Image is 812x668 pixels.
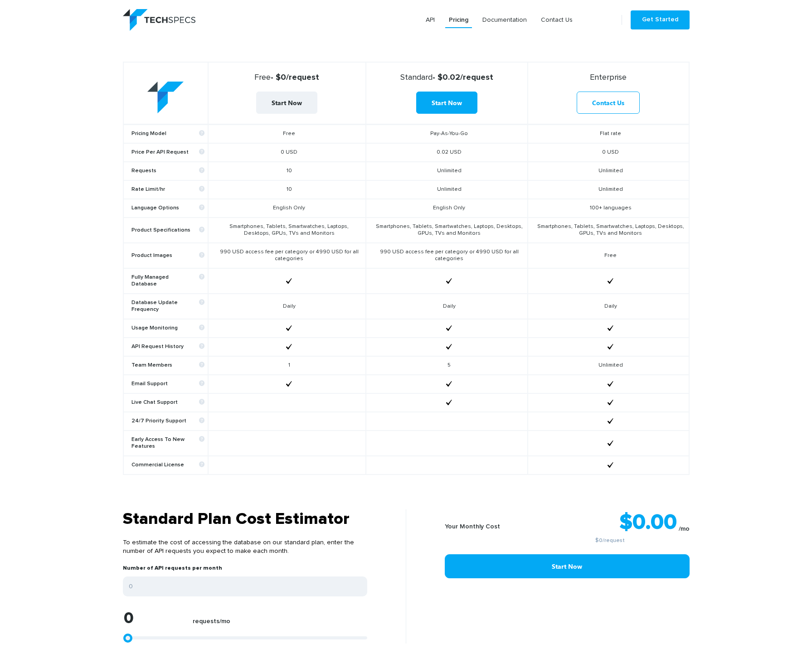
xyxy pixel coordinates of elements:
td: Unlimited [366,180,528,199]
td: Daily [208,294,366,319]
td: Free [208,125,366,144]
b: Usage Monitoring [131,325,204,332]
b: Requests [131,168,204,174]
b: Product Images [131,252,204,259]
td: Daily [366,294,528,319]
a: $0 [595,538,603,543]
td: 0 USD [528,143,689,162]
a: Start Now [445,554,690,578]
td: Smartphones, Tablets, Smartwatches, Laptops, Desktops, GPUs, TVs and Monitors [208,218,366,243]
b: 24/7 Priority Support [131,418,204,425]
td: Unlimited [528,180,689,199]
b: Commercial License [131,462,204,469]
b: API Request History [131,344,204,350]
b: Early Access To New Features [131,436,204,450]
b: Fully Managed Database [131,274,204,288]
b: Email Support [131,381,204,387]
td: 5 [366,356,528,375]
td: English Only [366,199,528,218]
b: Your Monthly Cost [445,523,500,530]
p: To estimate the cost of accessing the database on our standard plan, enter the number of API requ... [123,529,367,565]
b: Database Update Frequency [131,300,204,313]
input: Enter your expected number of API requests [123,576,367,596]
td: 10 [208,180,366,199]
td: 0 USD [208,143,366,162]
img: logo [123,9,195,31]
a: Start Now [416,92,477,114]
span: Free [254,73,271,82]
a: API [422,12,438,28]
td: Free [528,243,689,268]
td: 1 [208,356,366,375]
td: 100+ languages [528,199,689,218]
td: Unlimited [528,356,689,375]
b: Product Specifications [131,227,204,234]
label: Number of API requests per month [123,565,222,576]
a: Contact Us [577,92,640,114]
label: requests/mo [193,618,230,630]
a: Start Now [256,92,317,114]
small: /request [530,538,690,543]
td: 10 [208,162,366,180]
b: Live Chat Support [131,399,204,406]
b: Rate Limit/hr [131,186,204,193]
b: Price Per API Request [131,149,204,156]
td: Daily [528,294,689,319]
img: table-logo.png [147,82,184,114]
td: 0.02 USD [366,143,528,162]
a: Get Started [631,10,690,29]
td: Smartphones, Tablets, Smartwatches, Laptops, Desktops, GPUs, TVs and Monitors [528,218,689,243]
a: Documentation [479,12,530,28]
td: Unlimited [366,162,528,180]
sub: /mo [679,526,690,532]
td: Smartphones, Tablets, Smartwatches, Laptops, Desktops, GPUs, TVs and Monitors [366,218,528,243]
td: 990 USD access fee per category or 4990 USD for all categories [366,243,528,268]
td: Unlimited [528,162,689,180]
strong: - $0/request [212,73,362,82]
b: Team Members [131,362,204,369]
b: Pricing Model [131,131,204,137]
h3: Standard Plan Cost Estimator [123,509,367,529]
strong: $0.00 [619,512,677,533]
span: Enterprise [590,73,627,82]
span: Standard [400,73,433,82]
strong: - $0.02/request [370,73,524,82]
b: Language Options [131,205,204,212]
td: 990 USD access fee per category or 4990 USD for all categories [208,243,366,268]
td: Flat rate [528,125,689,144]
a: Pricing [445,12,472,28]
a: Contact Us [537,12,576,28]
td: English Only [208,199,366,218]
td: Pay-As-You-Go [366,125,528,144]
